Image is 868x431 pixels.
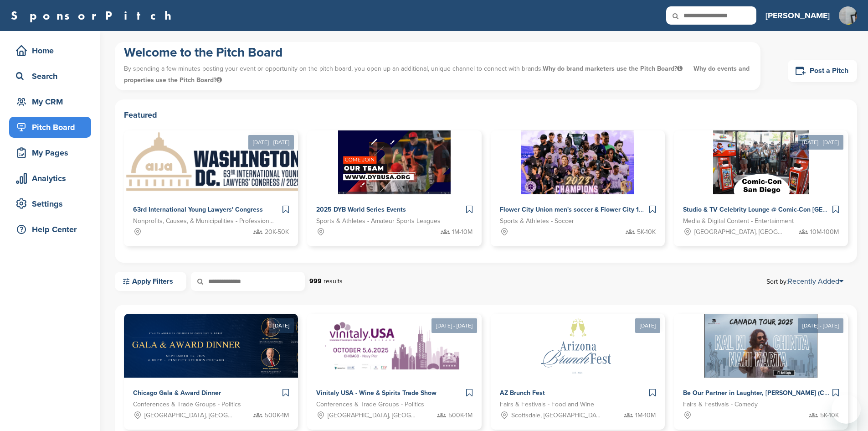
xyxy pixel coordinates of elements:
a: [DATE] Sponsorpitch & AZ Brunch Fest Fairs & Festivals - Food and Wine Scottsdale, [GEOGRAPHIC_DA... [491,299,665,430]
span: 63rd International Young Lawyers' Congress [133,206,263,213]
div: My Pages [14,145,91,161]
a: Settings [9,193,91,214]
span: 5K-10K [820,410,839,421]
a: [DATE] - [DATE] Sponsorpitch & 63rd International Young Lawyers' Congress Nonprofits, Causes, & M... [124,116,298,246]
span: 1M-10M [452,227,473,237]
a: Search [9,66,91,87]
a: Analytics [9,168,91,189]
img: Sponsorpitch & [704,314,818,378]
a: SponsorPitch [11,10,177,21]
a: Sponsorpitch & Flower City Union men's soccer & Flower City 1872 women's soccer Sports & Athletes... [491,130,665,246]
a: Pitch Board [9,117,91,138]
span: results [324,277,343,285]
p: By spending a few minutes posting your event or opportunity on the pitch board, you open up an ad... [124,61,751,88]
div: My CRM [14,93,91,110]
a: [PERSON_NAME] [765,5,830,26]
a: Apply Filters [115,272,186,291]
a: Help Center [9,219,91,240]
a: My CRM [9,91,91,112]
span: 2025 DYB World Series Events [316,206,406,213]
span: 500K-1M [265,410,289,421]
div: Settings [14,196,91,212]
div: [DATE] [635,318,660,333]
span: Why do brand marketers use the Pitch Board? [543,65,684,73]
div: [DATE] - [DATE] [248,135,294,150]
span: [GEOGRAPHIC_DATA], [GEOGRAPHIC_DATA] [694,227,784,237]
a: [DATE] - [DATE] Sponsorpitch & Vinitaly USA - Wine & Spirits Trade Show Conferences & Trade Group... [307,299,481,430]
h1: Welcome to the Pitch Board [124,44,751,61]
a: My Pages [9,142,91,163]
div: [DATE] - [DATE] [798,318,843,333]
a: Sponsorpitch & 2025 DYB World Series Events Sports & Athletes - Amateur Sports Leagues 1M-10M [307,130,481,246]
div: [DATE] [269,318,294,333]
span: Fairs & Festivals - Comedy [683,400,758,410]
span: Sort by: [766,278,843,285]
a: Post a Pitch [788,60,857,82]
img: Sponsorpitch & [324,314,466,378]
span: 1M-10M [635,410,656,421]
a: [DATE] Sponsorpitch & Chicago Gala & Award Dinner Conferences & Trade Groups - Politics [GEOGRAPH... [124,299,298,430]
span: Sports & Athletes - Amateur Sports Leagues [316,216,441,226]
span: Conferences & Trade Groups - Politics [316,400,424,410]
img: Sponsorpitch & [124,130,305,194]
div: Home [14,42,91,59]
span: Sports & Athletes - Soccer [500,216,574,226]
div: Analytics [14,170,91,187]
h3: [PERSON_NAME] [765,9,830,22]
span: [GEOGRAPHIC_DATA], [GEOGRAPHIC_DATA] [328,410,417,421]
span: Chicago Gala & Award Dinner [133,389,221,397]
a: Home [9,40,91,61]
h2: Featured [124,109,848,121]
div: Pitch Board [14,119,91,135]
img: Sponsorpitch & [713,130,809,194]
img: Sponsorpitch & [124,314,343,378]
img: Sponsorpitch & [514,314,642,378]
a: [DATE] - [DATE] Sponsorpitch & Studio & TV Celebrity Lounge @ Comic-Con [GEOGRAPHIC_DATA]. Over 3... [674,116,848,246]
span: 10M-100M [810,227,839,237]
span: 5K-10K [637,227,656,237]
span: AZ Brunch Fest [500,389,545,397]
a: Recently Added [788,277,843,286]
img: Sponsorpitch & [338,130,451,194]
div: [DATE] - [DATE] [798,135,843,150]
strong: 999 [309,277,322,285]
div: [DATE] - [DATE] [431,318,477,333]
span: Nonprofits, Causes, & Municipalities - Professional Development [133,216,275,226]
span: [GEOGRAPHIC_DATA], [GEOGRAPHIC_DATA] [144,410,234,421]
div: Help Center [14,221,91,238]
span: Flower City Union men's soccer & Flower City 1872 women's soccer [500,206,699,213]
span: Scottsdale, [GEOGRAPHIC_DATA] [511,410,601,421]
img: Sponsorpitch & [521,130,634,194]
span: Media & Digital Content - Entertainment [683,216,794,226]
span: Fairs & Festivals - Food and Wine [500,400,594,410]
span: Conferences & Trade Groups - Politics [133,400,241,410]
iframe: Button to launch messaging window [832,395,861,424]
span: 500K-1M [448,410,473,421]
div: Search [14,68,91,84]
a: [DATE] - [DATE] Sponsorpitch & Be Our Partner in Laughter, [PERSON_NAME] (Canada Tour 2025) Fairs... [674,299,848,430]
span: 20K-50K [265,227,289,237]
span: Vinitaly USA - Wine & Spirits Trade Show [316,389,437,397]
